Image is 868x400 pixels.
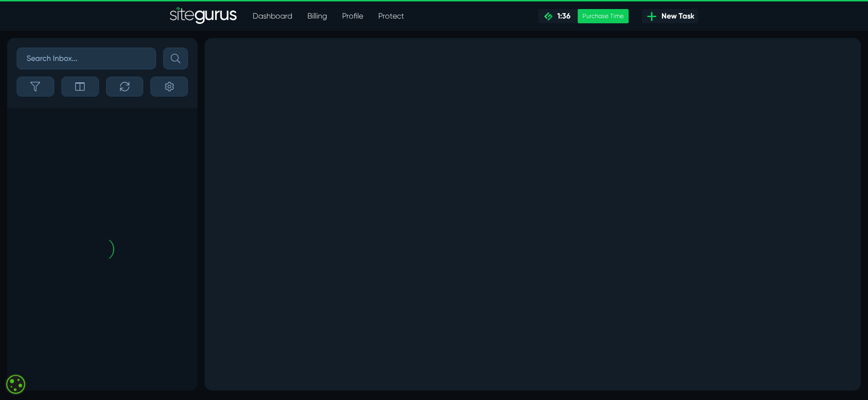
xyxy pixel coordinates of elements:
[335,7,371,26] a: Profile
[658,10,694,22] span: New Task
[245,7,300,26] a: Dashboard
[170,7,237,26] a: SiteGurus
[642,9,698,23] a: New Task
[578,9,629,23] div: Purchase Time
[553,11,571,20] span: 1:36
[371,7,412,26] a: Protect
[17,48,156,69] input: Search Inbox...
[538,9,629,23] a: 1:36 Purchase Time
[170,7,237,26] img: Sitegurus Logo
[300,7,335,26] a: Billing
[5,373,27,395] div: Cookie consent button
